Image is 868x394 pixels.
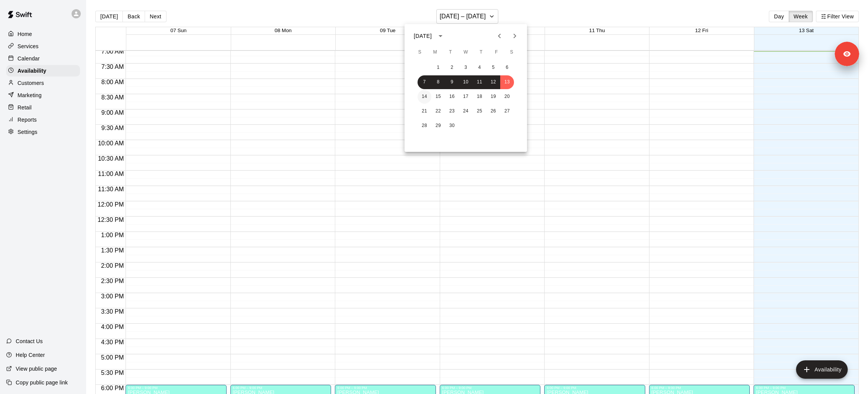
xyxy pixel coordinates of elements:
button: 1 [431,61,445,75]
button: 15 [431,90,445,104]
span: Saturday [505,45,519,60]
button: 5 [486,61,500,75]
button: 25 [473,104,486,118]
button: Previous month [492,28,507,44]
button: 13 [500,75,514,89]
button: calendar view is open, switch to year view [434,29,447,42]
button: 2 [445,61,459,75]
button: 26 [486,104,500,118]
button: 10 [459,75,473,89]
button: 20 [500,90,514,104]
button: 19 [486,90,500,104]
button: 18 [473,90,486,104]
button: 21 [418,104,431,118]
button: 14 [418,90,431,104]
span: Friday [489,45,503,60]
button: 27 [500,104,514,118]
button: 24 [459,104,473,118]
button: 29 [431,119,445,133]
button: 12 [486,75,500,89]
button: 30 [445,119,459,133]
button: 11 [473,75,486,89]
button: 6 [500,61,514,75]
button: 9 [445,75,459,89]
button: 4 [473,61,486,75]
button: 7 [418,75,431,89]
button: 3 [459,61,473,75]
button: Next month [507,28,522,44]
span: Wednesday [459,45,473,60]
span: Thursday [474,45,488,60]
button: 28 [418,119,431,133]
button: 23 [445,104,459,118]
button: 17 [459,90,473,104]
button: 8 [431,75,445,89]
span: Monday [428,45,442,60]
button: 22 [431,104,445,118]
span: Sunday [413,45,427,60]
div: [DATE] [414,32,432,40]
span: Tuesday [444,45,457,60]
button: 16 [445,90,459,104]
